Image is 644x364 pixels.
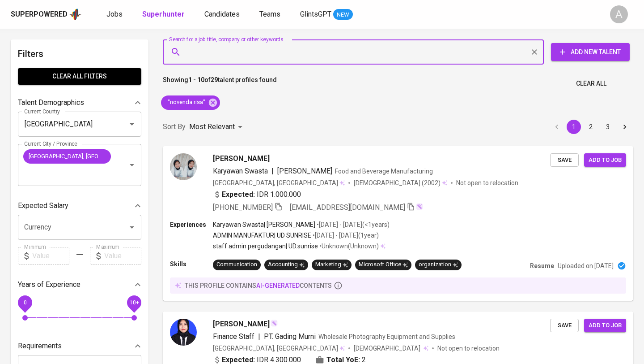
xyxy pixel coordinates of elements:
[550,153,579,167] button: Save
[170,153,197,180] img: 191baea57cb49b011d1ef6ecf2a5a49e.jpg
[163,75,277,92] p: Showing of talent profiles found
[222,189,255,200] b: Expected:
[567,120,581,134] button: page 1
[18,68,141,85] button: Clear All filters
[576,78,606,89] span: Clear All
[601,120,615,134] button: Go to page 3
[11,8,81,21] a: Superpoweredapp logo
[213,332,254,341] span: Finance Staff
[189,121,235,132] p: Most Relevant
[318,333,455,340] span: Wholesale Photography Equipment and Supplies
[18,94,141,112] div: Talent Demographics
[213,203,273,212] span: [PHONE_NUMBER]
[555,155,574,165] span: Save
[258,331,260,342] span: |
[170,319,197,346] img: feb8521eac46dab237bc6ef02c4fb17c.jpg
[528,46,541,58] button: Clear
[354,178,447,187] div: (2002)
[18,276,141,294] div: Years of Experience
[211,76,218,83] b: 29
[129,299,139,305] span: 10+
[170,260,213,269] p: Skills
[106,9,124,20] a: Jobs
[555,321,574,331] span: Save
[550,319,579,333] button: Save
[315,260,348,269] div: Marketing
[161,98,211,107] span: "novenda risa"
[300,10,331,18] span: GlintsGPT
[204,10,240,18] span: Candidates
[456,178,518,187] p: Not open to relocation
[189,119,246,135] div: Most Relevant
[318,242,379,251] p: • Unknown ( Unknown )
[437,344,500,353] p: Not open to relocation
[188,76,204,83] b: 1 - 10
[170,220,213,229] p: Experiences
[213,178,345,187] div: [GEOGRAPHIC_DATA], [GEOGRAPHIC_DATA]
[18,279,80,290] p: Years of Experience
[256,282,300,289] span: AI-generated
[354,178,422,187] span: [DEMOGRAPHIC_DATA]
[161,95,220,110] div: "novenda risa"
[18,341,62,351] p: Requirements
[416,203,423,210] img: magic_wand.svg
[311,231,379,240] p: • [DATE] - [DATE] ( 1 year )
[548,120,633,134] nav: pagination navigation
[589,321,622,331] span: Add to job
[259,10,280,18] span: Teams
[185,281,332,290] p: this profile contains contents
[104,247,141,265] input: Value
[216,260,257,269] div: Communication
[584,120,598,134] button: Go to page 2
[163,121,186,132] p: Sort By
[142,9,186,20] a: Superhunter
[18,47,141,61] h6: Filters
[271,320,278,327] img: magic_wand.svg
[163,146,633,301] a: [PERSON_NAME]Karyawan Swasta|[PERSON_NAME]Food and Beverage Manufacturing[GEOGRAPHIC_DATA], [GEOG...
[32,247,69,265] input: Value
[618,120,632,134] button: Go to next page
[589,155,622,165] span: Add to job
[213,242,318,251] p: staff admin pergudangan | UD.sunrise
[213,153,270,164] span: [PERSON_NAME]
[551,43,630,61] button: Add New Talent
[290,203,405,212] span: [EMAIL_ADDRESS][DOMAIN_NAME]
[300,9,353,20] a: GlintsGPT NEW
[23,299,26,305] span: 0
[359,260,408,269] div: Microsoft Office
[530,261,554,270] p: Resume
[11,9,68,20] div: Superpowered
[315,220,390,229] p: • [DATE] - [DATE] ( <1 years )
[335,168,433,175] span: Food and Beverage Manufacturing
[268,260,305,269] div: Accounting
[204,9,241,20] a: Candidates
[25,71,134,82] span: Clear All filters
[558,47,623,58] span: Add New Talent
[142,10,185,18] b: Superhunter
[213,167,268,175] span: Karyawan Swasta
[558,261,614,270] p: Uploaded on [DATE]
[126,118,138,130] button: Open
[271,166,274,177] span: |
[584,153,626,167] button: Add to job
[213,189,301,200] div: IDR 1.000.000
[106,10,123,18] span: Jobs
[264,332,316,341] span: PT. Gading Murni
[333,10,353,19] span: NEW
[23,152,111,160] span: [GEOGRAPHIC_DATA], [GEOGRAPHIC_DATA]
[277,167,332,175] span: [PERSON_NAME]
[419,260,458,269] div: organization
[23,149,111,164] div: [GEOGRAPHIC_DATA], [GEOGRAPHIC_DATA]
[69,8,81,21] img: app logo
[213,231,311,240] p: ADMIN MANUFAKTUR | UD SUNRISE
[354,344,422,353] span: [DEMOGRAPHIC_DATA]
[572,75,610,92] button: Clear All
[610,5,628,23] div: A
[584,319,626,333] button: Add to job
[213,344,345,353] div: [GEOGRAPHIC_DATA], [GEOGRAPHIC_DATA]
[213,319,270,329] span: [PERSON_NAME]
[126,159,138,171] button: Open
[18,197,141,215] div: Expected Salary
[126,221,138,234] button: Open
[18,97,84,108] p: Talent Demographics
